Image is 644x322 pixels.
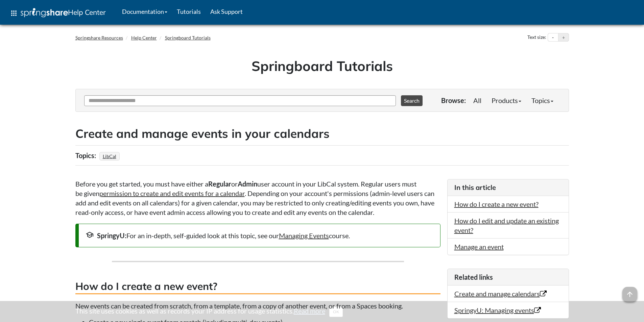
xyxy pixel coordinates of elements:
[75,35,123,41] a: Springshare Resources
[468,94,486,107] a: All
[86,231,433,240] div: For an in-depth, self-guided look at this topic, see our course.
[548,33,558,42] button: Decrease text size
[75,149,98,162] div: Topics:
[117,3,172,20] a: Documentation
[454,243,504,251] a: Manage an event
[75,125,569,142] h2: Create and manage events in your calendars
[75,301,440,311] p: New events can be created from scratch, from a template, from a copy of another event, or from a ...
[208,180,231,188] strong: Regular
[454,290,547,298] a: Create and manage calendars
[486,94,526,107] a: Products
[558,33,569,42] button: Increase text size
[99,189,245,197] a: permission to create and edit events for a calendar
[206,3,247,20] a: Ask Support
[86,231,94,239] span: school
[622,287,637,302] span: arrow_upward
[10,9,18,17] span: apps
[441,96,466,105] p: Browse:
[172,3,206,20] a: Tutorials
[97,231,126,240] strong: SpringyU:
[622,288,637,296] a: arrow_upward
[454,183,562,192] h3: In this article
[21,8,68,17] img: Springshare
[454,200,539,208] a: How do I create a new event?
[526,33,548,42] div: Text size:
[69,306,576,317] div: This site uses cookies as well as records your IP address for usage statistics.
[279,231,329,240] a: Managing Events
[238,180,257,188] strong: Admin
[526,94,558,107] a: Topics
[454,273,493,281] span: Related links
[454,306,541,314] a: SpringyU: Managing events
[75,279,440,294] h3: How do I create a new event?
[401,95,423,106] button: Search
[80,56,564,75] h1: Springboard Tutorials
[68,8,106,17] span: Help Center
[102,151,117,161] a: LibCal
[454,217,559,234] a: How do I edit and update an existing event?
[165,35,211,41] a: Springboard Tutorials
[131,35,157,41] a: Help Center
[5,3,111,23] a: apps Help Center
[75,179,440,217] p: Before you get started, you must have either a or user account in your LibCal system. Regular use...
